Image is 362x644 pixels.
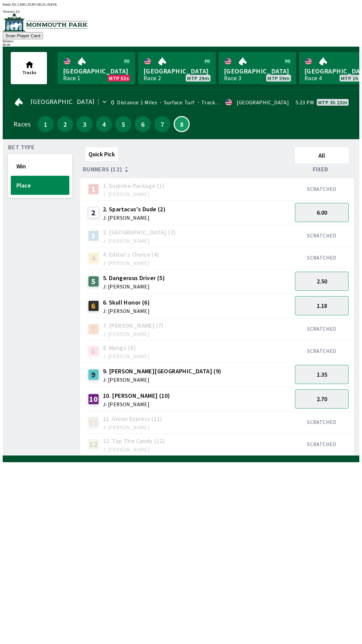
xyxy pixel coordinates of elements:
[117,122,130,126] span: 5
[154,116,170,132] button: 7
[63,75,80,81] div: Race 1
[295,365,349,384] button: 1.35
[143,75,161,81] div: Race 2
[88,230,99,241] div: 3
[57,116,73,132] button: 2
[11,157,69,176] button: Win
[304,75,322,81] div: Race 4
[298,152,346,159] span: All
[96,116,112,132] button: 4
[31,99,95,104] span: [GEOGRAPHIC_DATA]
[88,276,99,287] div: 5
[103,238,176,244] span: J: [PERSON_NAME]
[3,39,359,43] div: Balance
[103,437,165,445] span: 12. Tap The Candy (12)
[103,250,160,259] span: 4. Editor's Choice (4)
[103,425,163,430] span: J: [PERSON_NAME]
[174,116,190,132] button: 8
[3,32,43,39] button: Scan Player Card
[317,371,327,378] span: 1.35
[103,308,150,314] span: J: [PERSON_NAME]
[138,52,216,84] a: [GEOGRAPHIC_DATA]Race 2MTP 29m
[88,439,99,450] div: 12
[83,166,292,173] div: Runners (12)
[103,343,149,352] span: 8. Mungo (8)
[295,296,349,315] button: 1.18
[295,203,349,222] button: 6.00
[103,215,166,220] span: J: [PERSON_NAME]
[296,100,314,105] span: 5:23 PM
[3,10,359,13] div: Version 1.4.0
[58,52,135,84] a: [GEOGRAPHIC_DATA]Race 1MTP 53s
[103,260,160,266] span: J: [PERSON_NAME]
[103,298,150,307] span: 6. Skull Honor (6)
[103,321,164,330] span: 7. [PERSON_NAME] (7)
[317,277,327,285] span: 2.50
[59,122,71,126] span: 2
[292,166,351,173] div: Fixed
[103,367,222,376] span: 9. [PERSON_NAME][GEOGRAPHIC_DATA] (9)
[317,209,327,216] span: 6.00
[295,347,349,354] div: SCRATCHED
[318,100,347,105] span: MTP 3h 23m
[88,150,115,158] span: Quick Pick
[103,205,166,214] span: 2. Spartacus's Dude (2)
[224,67,291,75] span: [GEOGRAPHIC_DATA]
[103,447,165,452] span: J: [PERSON_NAME]
[103,401,170,407] span: J: [PERSON_NAME]
[98,122,110,126] span: 4
[103,377,222,382] span: J: [PERSON_NAME]
[157,99,195,106] span: Surface: Turf
[22,69,37,75] span: Tracks
[267,75,290,81] span: MTP 59m
[295,147,349,163] button: All
[39,122,52,126] span: 1
[11,176,69,195] button: Place
[88,369,99,380] div: 9
[3,3,359,6] div: Public ID:
[109,75,129,81] span: MTP 53s
[317,302,327,310] span: 1.18
[237,100,289,105] div: [GEOGRAPHIC_DATA]
[103,415,163,423] span: 11. Union Express (11)
[176,122,187,126] span: 8
[156,122,169,126] span: 7
[103,192,165,197] span: J: [PERSON_NAME]
[76,116,93,132] button: 3
[88,184,99,195] div: 1
[295,254,349,261] div: SCRATCHED
[11,52,47,84] button: Tracks
[85,147,118,161] button: Quick Pick
[117,99,157,106] span: Distance: 1 Miles
[38,116,54,132] button: 1
[88,417,99,428] div: 11
[135,116,151,132] button: 6
[103,391,170,400] span: 10. [PERSON_NAME] (10)
[103,228,176,237] span: 3. [GEOGRAPHIC_DATA] (3)
[295,272,349,291] button: 2.50
[88,394,99,405] div: 10
[88,253,99,263] div: 4
[317,395,327,403] span: 2.70
[88,324,99,334] div: 7
[103,284,165,289] span: J: [PERSON_NAME]
[3,13,87,32] img: venue logo
[143,67,210,75] span: [GEOGRAPHIC_DATA]
[219,52,296,84] a: [GEOGRAPHIC_DATA]Race 3MTP 59m
[295,419,349,425] div: SCRATCHED
[88,207,99,218] div: 2
[103,274,165,282] span: 5. Dangerous Driver (5)
[295,389,349,409] button: 2.70
[63,67,130,75] span: [GEOGRAPHIC_DATA]
[103,331,164,337] span: J: [PERSON_NAME]
[88,346,99,357] div: 8
[78,122,91,126] span: 3
[195,99,253,106] span: Track Condition: Fast
[88,301,99,311] div: 6
[3,43,359,47] div: $ 0.00
[224,75,241,81] div: Race 3
[16,162,64,170] span: Win
[136,122,149,126] span: 6
[295,185,349,192] div: SCRATCHED
[313,167,328,172] span: Fixed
